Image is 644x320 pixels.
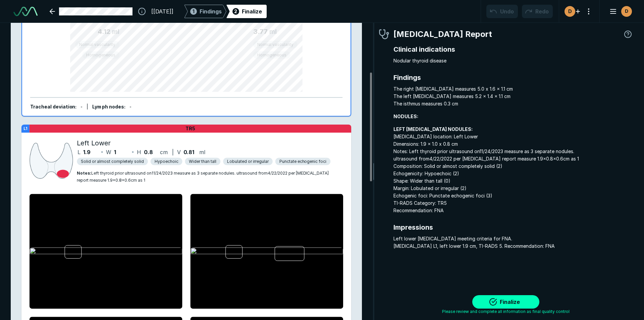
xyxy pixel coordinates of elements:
[393,126,633,214] span: [MEDICAL_DATA] location: Left Lower Dimensions: 1.9 x 1.0 x 0.8 cm Notes: Left thyroid prior ultr...
[522,5,553,18] button: Redo
[183,148,195,156] span: 0.81
[193,8,195,15] span: 1
[189,158,216,165] span: Wider than tall
[393,73,633,83] span: Findings
[11,4,40,19] a: See-Mode Logo
[269,28,277,36] span: ml
[114,148,116,156] span: 1
[621,6,632,17] div: avatar-name
[257,52,286,58] span: Homogeneous
[151,7,173,15] span: [[DATE]]
[486,5,518,18] button: Undo
[393,235,633,250] span: Left lower [MEDICAL_DATA] meeting criteria for FNA. [MEDICAL_DATA] L1, left lower 1.9 cm, TI-RADS...
[98,28,110,36] span: 4.12
[177,148,181,156] span: V
[279,158,327,165] span: Punctate echogenic foci
[13,7,38,16] img: See-Mode Logo
[80,103,83,111] div: -
[226,5,267,18] div: 2Finalize
[83,148,91,156] span: 1.9
[257,42,293,48] span: Normal vascularity
[77,171,91,176] strong: Notes :
[393,44,633,54] span: Clinical indications
[234,8,237,15] span: 2
[172,149,174,155] span: |
[393,85,633,107] span: The right [MEDICAL_DATA] measures 5.0 x 1.6 x 1.1 cm The left [MEDICAL_DATA] measures 5.2 x 1.4 x...
[129,104,131,110] span: -
[112,28,119,36] span: ml
[155,158,178,165] span: Hypoechoic
[23,126,28,131] strong: L1
[393,113,418,119] strong: NODULES:
[87,103,88,111] div: |
[77,148,80,156] span: L
[77,138,111,148] span: Left Lower
[184,5,226,18] div: 1Findings
[393,28,492,40] span: [MEDICAL_DATA] Report
[442,309,570,315] span: Please review and complete all information as final quality control
[144,148,153,156] span: 0.8
[393,126,473,132] strong: LEFT [MEDICAL_DATA] NODULES:
[79,42,115,48] span: Normal vascularity
[227,158,269,165] span: Lobulated or irregular
[200,7,222,15] span: Findings
[30,104,77,110] span: Tracheal deviation :
[86,52,115,58] span: Homogeneous
[393,57,633,64] span: Nodular thyroid disease
[625,8,628,15] span: D
[137,148,141,156] span: H
[81,158,144,165] span: Solid or almost completely solid
[30,141,73,180] img: weU4ngAAAAGSURBVAMASkS6PuoTrbIAAAAASUVORK5CYII=
[160,148,168,156] span: cm
[253,28,268,36] span: 3.77
[472,295,539,309] button: Finalize
[393,222,633,232] span: Impressions
[565,6,575,17] div: avatar-name
[199,148,205,156] span: ml
[106,148,111,156] span: W
[185,126,195,132] span: TR5
[242,7,262,15] div: Finalize
[77,171,329,183] span: Left thyroid prior ultrasound on11/24/2023 measure as 3 separate nodules. ultrasound from4/22/202...
[605,5,633,18] button: avatar-name
[92,104,125,110] span: Lymph nodes :
[568,8,572,15] span: D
